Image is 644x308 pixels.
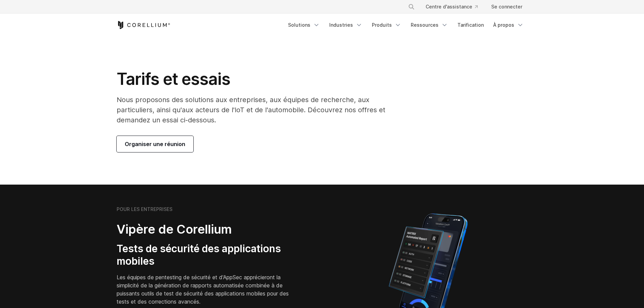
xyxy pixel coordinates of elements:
[329,22,353,28] font: Industries
[493,22,514,28] font: À propos
[411,22,438,28] font: Ressources
[491,4,522,9] font: Se connecter
[117,136,193,152] a: Organiser une réunion
[405,1,418,13] button: Recherche
[288,22,310,28] font: Solutions
[400,1,528,13] div: Menu de navigation
[117,242,281,267] font: Tests de sécurité des applications mobiles
[117,69,231,89] font: Tarifs et essais
[117,222,232,237] font: Vipère de Corellium
[117,206,172,212] font: POUR LES ENTREPRISES
[117,274,289,305] font: Les équipes de pentesting de sécurité et d'AppSec apprécieront la simplicité de la génération de ...
[117,21,170,29] a: Corellium Accueil
[284,19,528,31] div: Menu de navigation
[426,4,472,9] font: Centre d'assistance
[125,141,185,147] font: Organiser une réunion
[117,96,385,124] font: Nous proposons des solutions aux entreprises, aux équipes de recherche, aux particuliers, ainsi q...
[372,22,392,28] font: Produits
[457,22,484,28] font: Tarification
